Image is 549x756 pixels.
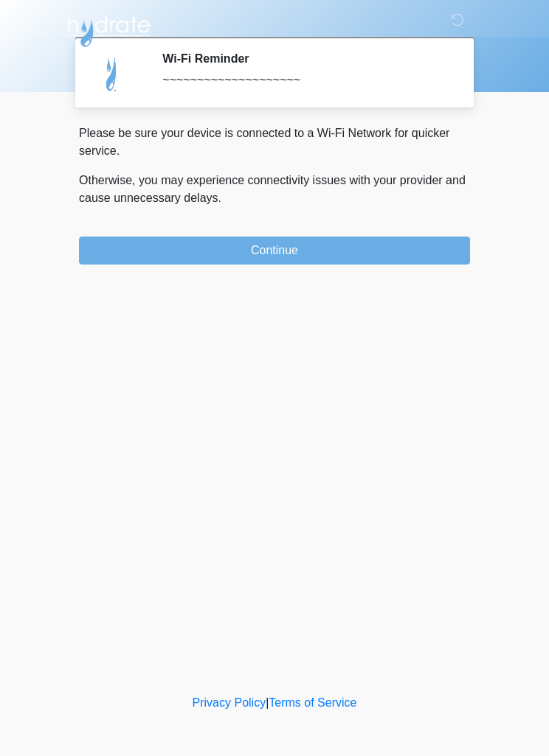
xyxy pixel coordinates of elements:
[269,696,356,709] a: Terms of Service
[90,52,134,96] img: Agent Avatar
[266,696,269,709] a: |
[79,172,470,207] p: Otherwise, you may experience connectivity issues with your provider and cause unnecessary delays
[193,696,266,709] a: Privacy Policy
[218,192,221,204] span: .
[79,237,470,265] button: Continue
[64,11,153,48] img: Hydrate IV Bar - Scottsdale Logo
[79,125,470,160] p: Please be sure your device is connected to a Wi-Fi Network for quicker service.
[162,71,448,89] div: ~~~~~~~~~~~~~~~~~~~~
